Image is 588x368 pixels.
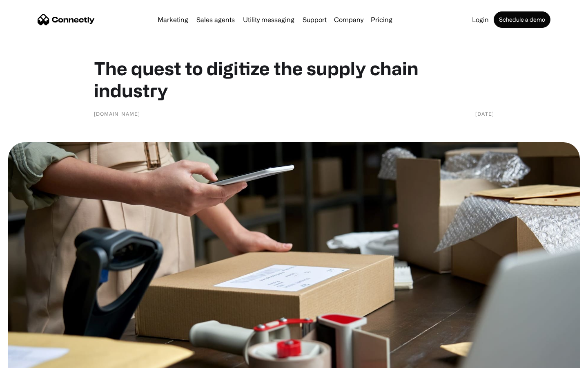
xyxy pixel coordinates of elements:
[469,16,492,23] a: Login
[94,57,494,101] h1: The quest to digitize the supply chain industry
[299,16,330,23] a: Support
[240,16,298,23] a: Utility messaging
[334,14,363,25] div: Company
[494,11,550,28] a: Schedule a demo
[8,354,49,365] aside: Language selected: English
[193,16,238,23] a: Sales agents
[367,16,396,23] a: Pricing
[154,16,192,23] a: Marketing
[94,110,140,118] div: [DOMAIN_NAME]
[16,354,49,365] ul: Language list
[475,110,494,118] div: [DATE]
